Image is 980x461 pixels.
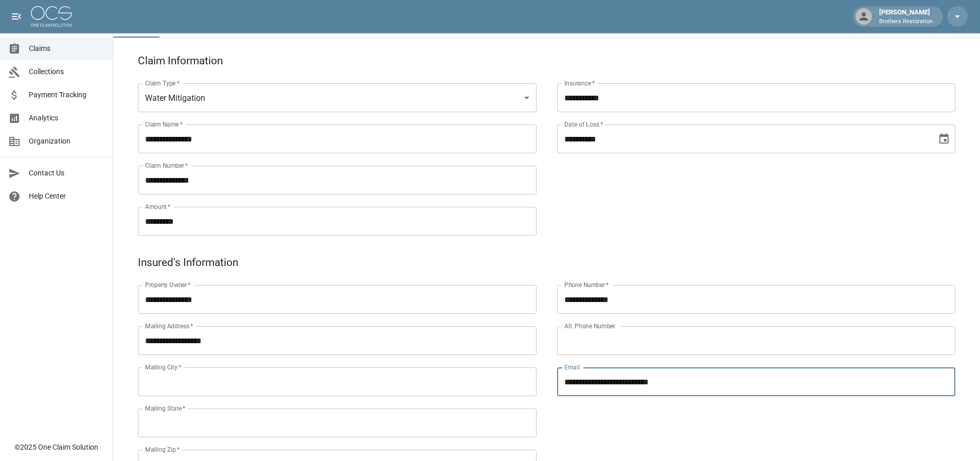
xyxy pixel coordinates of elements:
[29,168,104,179] span: Contact Us
[145,322,193,330] label: Mailing Address
[564,120,603,129] label: Date of Loss
[879,17,933,26] p: Brothers Restoration
[29,90,104,100] span: Payment Tracking
[6,6,27,27] button: open drawer
[564,322,615,330] label: Alt. Phone Number
[29,43,104,54] span: Claims
[138,83,537,112] div: Water Mitigation
[145,79,180,87] label: Claim Type
[934,129,954,149] button: Choose date, selected date is Aug 8, 2025
[29,136,104,147] span: Organization
[29,113,104,123] span: Analytics
[564,79,595,87] label: Insurance
[29,66,104,77] span: Collections
[145,280,191,289] label: Property Owner
[875,7,937,26] div: [PERSON_NAME]
[145,363,182,371] label: Mailing City
[145,161,188,170] label: Claim Number
[31,6,72,27] img: ocs-logo-white-transparent.png
[29,191,104,202] span: Help Center
[564,363,580,371] label: Email
[145,445,180,454] label: Mailing Zip
[14,442,98,452] div: © 2025 One Claim Solution
[145,202,171,211] label: Amount
[145,120,183,129] label: Claim Name
[564,280,609,289] label: Phone Number
[145,404,185,413] label: Mailing State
